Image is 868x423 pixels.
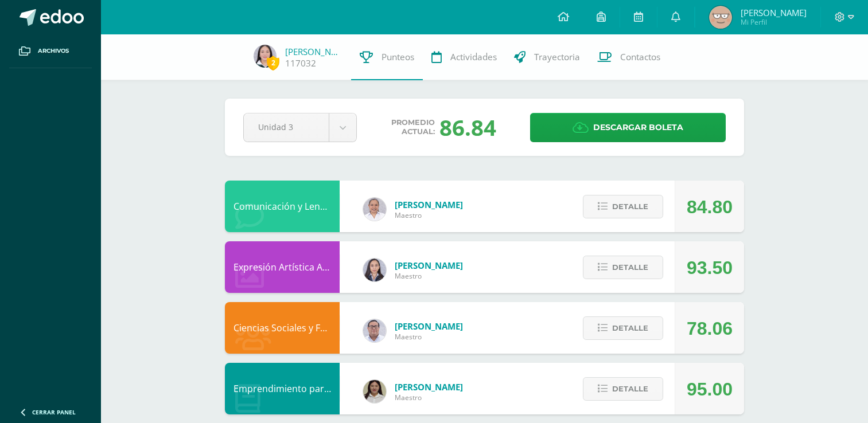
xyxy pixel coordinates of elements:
a: Punteos [351,34,423,80]
div: 86.84 [439,112,496,142]
div: 93.50 [687,242,733,293]
span: Trayectoria [534,51,580,63]
img: 4785388b1e17741ed9c417037a631fa5.png [254,45,277,68]
a: 117032 [285,57,316,69]
a: Unidad 3 [244,113,356,142]
span: [PERSON_NAME] [395,381,463,393]
span: Contactos [620,51,660,63]
img: 7b13906345788fecd41e6b3029541beb.png [363,380,386,403]
span: Descargar boleta [593,113,683,142]
span: Archivos [38,46,69,56]
button: Detalle [583,195,663,218]
span: Detalle [612,196,648,217]
span: [PERSON_NAME] [395,320,463,332]
span: Actividades [450,51,497,63]
span: Maestro [395,393,463,402]
img: 35694fb3d471466e11a043d39e0d13e5.png [363,258,386,281]
button: Detalle [583,316,663,340]
a: [PERSON_NAME] [285,46,342,57]
span: Maestro [395,210,463,220]
span: Mi Perfil [741,17,807,27]
a: Contactos [589,34,669,80]
span: Detalle [612,318,648,339]
div: 95.00 [687,363,733,415]
span: Maestro [395,271,463,281]
a: Archivos [9,34,92,68]
span: Detalle [612,378,648,399]
span: 2 [267,56,279,70]
button: Detalle [583,377,663,401]
img: 5778bd7e28cf89dedf9ffa8080fc1cd8.png [363,319,386,342]
span: Punteos [382,51,414,63]
a: Trayectoria [505,34,589,80]
span: [PERSON_NAME] [741,7,807,18]
span: Cerrar panel [32,408,76,416]
span: [PERSON_NAME] [395,199,463,210]
img: 04fbc0eeb5f5f8cf55eb7ff53337e28b.png [363,198,386,221]
span: Maestro [395,332,463,342]
div: Ciencias Sociales y Formación Ciudadana [225,302,340,354]
div: 84.80 [687,181,733,233]
button: Detalle [583,256,663,279]
span: Unidad 3 [258,113,314,140]
div: Emprendimiento para la Productividad [225,363,340,414]
div: 78.06 [687,303,733,354]
span: [PERSON_NAME] [395,260,463,271]
div: Comunicación y Lenguaje, Inglés [225,181,340,232]
img: cc3a47114ec549f5acc0a5e2bcb9fd2f.png [709,6,732,29]
span: Detalle [612,257,648,278]
a: Descargar boleta [530,113,726,142]
div: Expresión Artística ARTES PLÁSTICAS [225,241,340,293]
a: Actividades [423,34,505,80]
span: Promedio actual: [391,118,435,136]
